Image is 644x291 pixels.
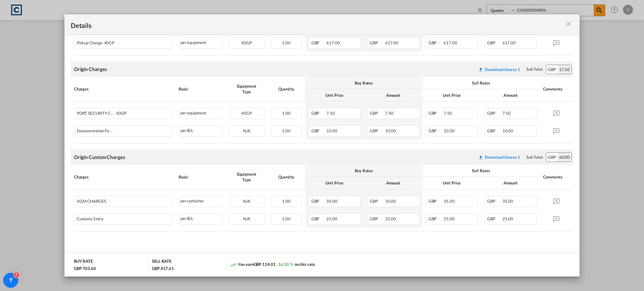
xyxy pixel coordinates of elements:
[444,216,455,221] span: 25.00
[326,40,340,45] span: 617.00
[326,111,335,116] span: 7.50
[385,111,394,116] span: 7.50
[364,177,422,189] th: Amount
[326,216,337,221] span: 25.00
[478,155,483,160] md-icon: icon-download
[502,40,516,45] span: 617.00
[243,128,250,133] span: N/A
[540,77,574,102] th: Comments
[74,66,107,73] div: Origin Charges
[278,262,293,267] span: 16.20 %
[478,67,520,72] div: Download original source rate sheet
[77,214,146,221] div: Customs Entry
[282,128,291,133] span: 1.00
[179,213,223,225] div: per B/L
[305,89,364,102] th: Unit Price
[487,128,502,133] span: GBP
[487,111,502,116] span: GBP
[429,216,443,221] span: GBP
[179,37,223,49] div: per equipment
[241,111,252,116] span: 40GP
[526,66,543,72] div: Sub Total
[364,89,422,102] th: Amount
[74,154,125,161] div: Origin Custom Charges
[243,199,250,204] span: N/A
[326,128,337,133] span: 10.00
[502,128,514,133] span: 10.00
[77,126,146,133] div: Documentation Fee Origin
[230,261,315,268] div: You earn on this rate
[241,40,252,45] span: 40GP
[475,67,523,72] div: Download original source rate sheet
[540,165,574,189] th: Comments
[487,40,502,45] span: GBP
[152,258,171,266] div: SELL RATE
[230,262,236,268] md-icon: icon-trending-up
[311,128,326,133] span: GBP
[77,108,146,116] div: PORT SECURITY CHARGE
[429,128,443,133] span: GBP
[152,266,174,271] div: GBP 817.61
[485,67,520,72] div: Download Source 1
[311,216,326,221] span: GBP
[370,199,384,204] span: GBP
[229,83,264,95] div: Equipment Type
[282,216,291,221] span: 1.00
[282,111,291,116] span: 1.00
[74,258,93,266] div: BUY RATE
[370,111,384,116] span: GBP
[77,196,146,204] div: VGM CHARGES
[114,111,127,116] span: 40GP
[326,199,337,204] span: 35.00
[475,155,523,160] div: Download original source rate sheet
[385,216,396,221] span: 25.00
[546,153,558,162] div: GBP
[308,80,419,86] div: Buy Rates
[179,125,223,137] div: per B/L
[475,151,523,163] button: Download original source rate sheet
[478,67,483,72] md-icon: icon-download
[271,174,302,180] div: Quantity
[385,199,396,204] span: 35.00
[444,40,457,45] span: 617.00
[478,155,520,160] div: Download original source rate sheet
[271,86,302,92] div: Quantity
[502,216,514,221] span: 25.00
[229,171,264,183] div: Equipment Type
[282,199,291,204] span: 1.00
[64,14,580,276] md-dialog: Pickup Door ...
[179,108,223,119] div: per equipment
[77,38,146,45] div: Pickup Charge
[311,111,326,116] span: GBP
[385,40,398,45] span: 617.00
[179,174,223,180] div: Basis
[423,89,481,102] th: Unit Price
[370,40,384,45] span: GBP
[370,216,384,221] span: GBP
[74,266,96,271] div: GBP 703.60
[74,86,172,92] div: Charges
[179,196,223,207] div: per container
[444,111,452,116] span: 7.50
[370,128,384,133] span: GBP
[546,65,558,74] div: GBP
[429,40,443,45] span: GBP
[311,40,326,45] span: GBP
[475,64,523,75] button: Download original source rate sheet
[481,89,540,102] th: Amount
[526,154,543,160] div: Sub Total
[487,216,502,221] span: GBP
[282,40,291,45] span: 1.00
[423,177,481,189] th: Unit Price
[426,168,537,173] div: Sell Rates
[565,20,572,28] md-icon: icon-close m-3 fg-AAA8AD cursor
[429,111,443,116] span: GBP
[485,155,520,160] div: Download Source 1
[502,199,514,204] span: 35.00
[429,199,443,204] span: GBP
[74,174,172,180] div: Charges
[103,41,115,45] span: 40GP
[71,21,523,29] div: Details
[254,262,276,267] span: GBP 114.01
[308,168,419,173] div: Buy Rates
